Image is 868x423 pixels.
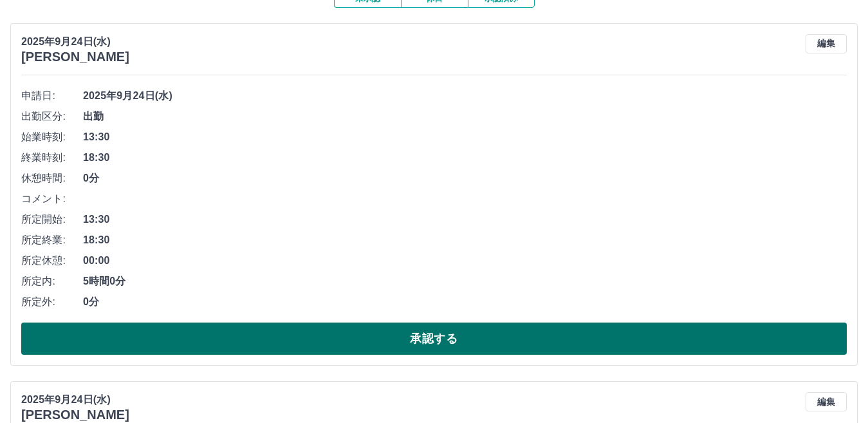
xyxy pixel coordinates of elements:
h3: [PERSON_NAME] [21,50,129,64]
span: 休憩時間: [21,171,83,186]
h3: [PERSON_NAME] [21,408,129,422]
span: 出勤 [83,109,847,124]
span: 終業時刻: [21,150,83,165]
span: 0分 [83,171,847,186]
button: 編集 [806,392,847,411]
span: 00:00 [83,253,847,268]
span: 所定終業: [21,232,83,248]
span: 出勤区分: [21,109,83,124]
span: 2025年9月24日(水) [83,88,847,104]
span: 申請日: [21,88,83,104]
span: 所定内: [21,274,83,289]
button: 編集 [806,34,847,53]
span: 18:30 [83,232,847,248]
span: コメント: [21,191,83,207]
span: 0分 [83,294,847,310]
p: 2025年9月24日(水) [21,34,129,50]
span: 13:30 [83,212,847,227]
p: 2025年9月24日(水) [21,392,129,408]
span: 所定開始: [21,212,83,227]
span: 所定外: [21,294,83,310]
span: 所定休憩: [21,253,83,268]
span: 5時間0分 [83,274,847,289]
span: 13:30 [83,129,847,145]
button: 承認する [21,323,847,355]
span: 始業時刻: [21,129,83,145]
span: 18:30 [83,150,847,165]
